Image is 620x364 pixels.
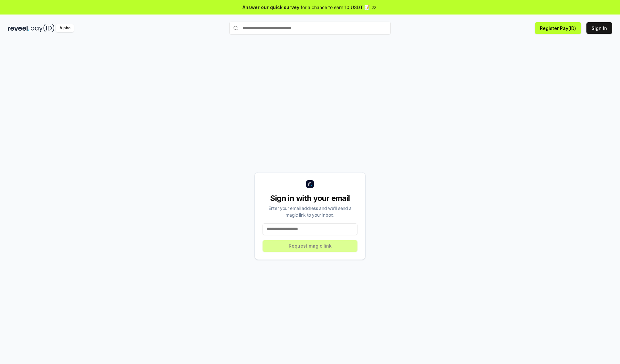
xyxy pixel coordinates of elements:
div: Sign in with your email [263,193,357,203]
button: Register Pay(ID) [535,22,581,34]
span: Answer our quick survey [243,4,299,11]
span: for a chance to earn 10 USDT 📝 [301,4,370,11]
div: Alpha [56,24,74,32]
img: pay_id [31,24,55,32]
img: logo_small [306,180,314,188]
img: reveel_dark [8,24,29,32]
div: Enter your email address and we’ll send a magic link to your inbox. [263,205,357,218]
button: Sign In [586,22,612,34]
